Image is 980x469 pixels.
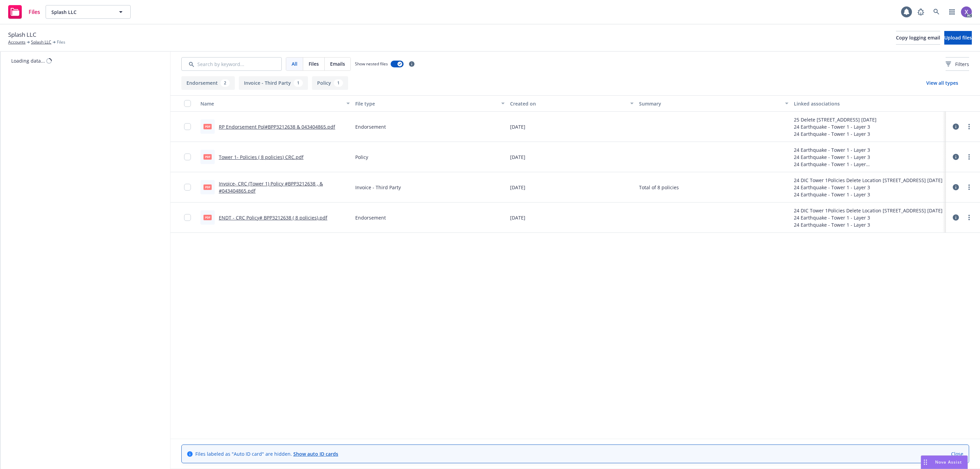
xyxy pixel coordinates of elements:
[57,39,65,45] span: Files
[921,455,968,469] button: Nova Assist
[896,31,940,45] button: Copy logging email
[355,184,401,191] span: Invoice - Third Party
[355,100,497,107] div: File type
[355,214,386,221] span: Endorsement
[8,39,26,45] a: Accounts
[794,161,870,168] div: 24 Earthquake - Tower 1 - Layer 3
[510,184,525,191] span: [DATE]
[791,95,946,112] button: Linked associations
[961,6,972,17] img: photo
[965,183,973,191] a: more
[794,116,877,123] div: 25 Delete [STREET_ADDRESS] [DATE]
[353,95,507,112] button: File type
[794,153,870,161] div: 24 Earthquake - Tower 1 - Layer 3
[220,79,230,87] div: 2
[639,184,679,191] span: Total of 8 policies
[8,30,36,39] span: Splash LLC
[636,95,791,112] button: Summary
[794,146,870,153] div: 24 Earthquake - Tower 1 - Layer 3
[184,184,191,191] input: Toggle Row Selected
[293,451,338,457] a: Show auto ID cards
[203,184,212,190] span: pdf
[184,153,191,160] input: Toggle Row Selected
[944,31,972,45] button: Upload files
[200,100,342,107] div: Name
[965,213,973,222] a: more
[510,214,525,221] span: [DATE]
[5,2,43,21] a: Files
[794,184,943,191] div: 24 Earthquake - Tower 1 - Layer 3
[334,79,343,87] div: 1
[219,180,323,194] a: Invoice- CRC (Tower 1) Policy #BPP3212638 , & #043404865.pdf
[292,60,297,67] span: All
[794,221,943,228] div: 24 Earthquake - Tower 1 - Layer 3
[965,153,973,161] a: more
[510,123,525,130] span: [DATE]
[11,57,45,64] div: Loading data...
[219,124,335,130] a: RP Endorsement Pol#BPP3212638 & 043404865.pdf
[965,123,973,131] a: more
[507,95,636,112] button: Created on
[198,95,353,112] button: Name
[945,5,959,19] a: Switch app
[794,214,943,221] div: 24 Earthquake - Tower 1 - Layer 3
[184,123,191,130] input: Toggle Row Selected
[915,76,969,90] button: View all types
[46,5,131,19] button: Splash LLC
[203,215,212,220] span: pdf
[946,61,969,68] span: Filters
[219,214,327,221] a: ENDT - CRC Policy# BPP3212638 ( 8 policies).pdf
[330,60,345,67] span: Emails
[794,123,877,130] div: 24 Earthquake - Tower 1 - Layer 3
[794,207,943,214] div: 24 DIC Tower 1Policies Delete Location [STREET_ADDRESS] [DATE]
[896,34,940,41] span: Copy logging email
[794,130,877,138] div: 24 Earthquake - Tower 1 - Layer 3
[510,100,626,107] div: Created on
[794,100,943,107] div: Linked associations
[195,450,338,457] span: Files labeled as "Auto ID card" are hidden.
[914,5,928,19] a: Report a Bug
[239,76,308,90] button: Invoice - Third Party
[51,9,110,16] span: Splash LLC
[930,5,943,19] a: Search
[794,191,943,198] div: 24 Earthquake - Tower 1 - Layer 3
[355,123,386,130] span: Endorsement
[309,60,319,67] span: Files
[181,57,282,71] input: Search by keyword...
[219,154,304,160] a: Tower 1- Policies ( 8 policies) CRC.pdf
[935,459,962,465] span: Nova Assist
[184,100,191,107] input: Select all
[951,450,963,457] a: Close
[294,79,303,87] div: 1
[794,177,943,184] div: 24 DIC Tower 1Policies Delete Location [STREET_ADDRESS] [DATE]
[29,9,40,15] span: Files
[312,76,348,90] button: Policy
[203,124,212,129] span: pdf
[355,153,368,161] span: Policy
[955,61,969,68] span: Filters
[355,61,388,67] span: Show nested files
[31,39,51,45] a: Splash LLC
[946,57,969,71] button: Filters
[181,76,235,90] button: Endorsement
[921,456,930,469] div: Drag to move
[639,100,781,107] div: Summary
[203,154,212,159] span: pdf
[944,34,972,41] span: Upload files
[184,214,191,221] input: Toggle Row Selected
[510,153,525,161] span: [DATE]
